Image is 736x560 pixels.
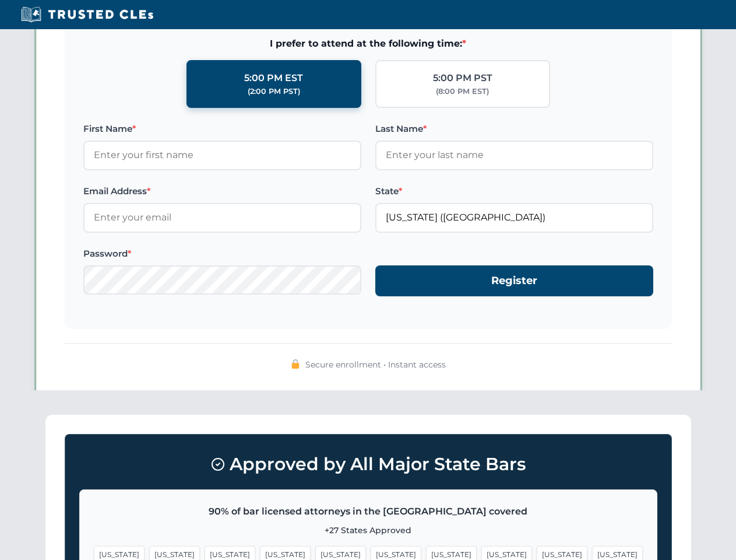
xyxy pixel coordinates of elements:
[83,247,361,261] label: Password
[248,86,300,97] div: (2:00 PM PST)
[83,141,361,170] input: Enter your first name
[375,141,653,170] input: Enter your last name
[83,203,361,232] input: Enter your email
[433,71,492,86] div: 5:00 PM PST
[94,504,643,519] p: 90% of bar licensed attorneys in the [GEOGRAPHIC_DATA] covered
[83,122,361,136] label: First Name
[83,184,361,198] label: Email Address
[244,71,303,86] div: 5:00 PM EST
[375,203,653,232] input: Florida (FL)
[375,122,653,136] label: Last Name
[375,184,653,198] label: State
[83,36,653,51] span: I prefer to attend at the following time:
[375,265,653,296] button: Register
[436,86,489,97] div: (8:00 PM EST)
[94,524,643,537] p: +27 States Approved
[291,359,300,369] img: 🔒
[17,6,157,23] img: Trusted CLEs
[79,449,657,480] h3: Approved by All Major State Bars
[305,358,446,371] span: Secure enrollment • Instant access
